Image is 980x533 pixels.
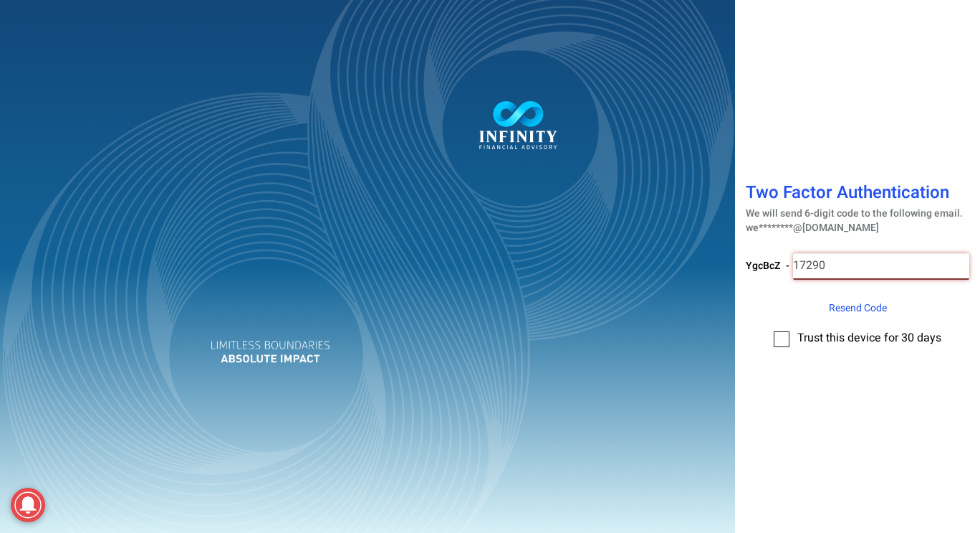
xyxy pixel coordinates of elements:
h1: Two Factor Authentication [746,184,969,206]
span: - [786,258,789,273]
span: Trust this device for 30 days [797,329,941,346]
span: Resend Code [829,301,887,316]
span: YgcBcZ [746,258,780,273]
span: We will send 6-digit code to the following email. [746,206,963,221]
